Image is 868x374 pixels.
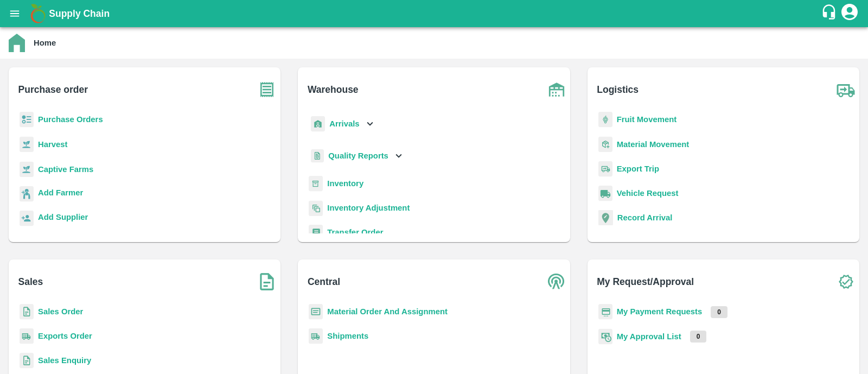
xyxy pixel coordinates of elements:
[34,39,56,47] b: Home
[821,4,840,23] div: customer-support
[20,353,34,369] img: sales
[617,189,679,198] a: Vehicle Request
[597,274,694,289] b: My Request/Approval
[38,140,67,149] a: Harvest
[327,179,363,188] a: Inventory
[309,112,376,136] div: Arrivals
[38,115,103,124] a: Purchase Orders
[2,1,27,26] button: open drawer
[253,76,280,103] img: purchase
[840,2,859,25] div: account of current user
[253,268,280,295] img: soSales
[617,115,677,124] a: Fruit Movement
[617,164,659,173] a: Export Trip
[617,213,673,222] a: Record Arrival
[38,188,83,197] b: Add Farmer
[38,213,88,221] b: Add Supplier
[311,149,324,163] img: qualityReport
[543,268,570,295] img: central
[690,331,707,343] p: 0
[832,76,859,103] img: truck
[597,82,639,97] b: Logistics
[598,112,612,128] img: fruit
[617,332,681,341] a: My Approval List
[18,274,43,289] b: Sales
[598,328,612,345] img: approval
[598,161,612,177] img: delivery
[20,161,34,178] img: harvest
[38,165,93,174] a: Captive Farms
[311,116,325,132] img: whArrival
[49,8,110,19] b: Supply Chain
[327,228,383,237] a: Transfer Order
[711,306,727,318] p: 0
[598,186,612,201] img: vehicle
[309,225,323,240] img: whTransfer
[27,3,49,24] img: logo
[327,307,448,316] a: Material Order And Assignment
[543,76,570,103] img: warehouse
[38,307,83,316] a: Sales Order
[598,210,613,225] img: recordArrival
[20,186,34,202] img: farmer
[9,34,25,52] img: home
[20,211,34,226] img: supplier
[38,211,88,226] a: Add Supplier
[18,82,88,97] b: Purchase order
[20,112,34,128] img: reciept
[38,332,92,340] a: Exports Order
[308,82,359,97] b: Warehouse
[20,328,34,344] img: shipments
[832,268,859,295] img: check
[20,136,34,153] img: harvest
[617,140,690,149] a: Material Movement
[617,307,703,316] a: My Payment Requests
[328,151,388,160] b: Quality Reports
[598,136,612,153] img: material
[598,304,612,320] img: payment
[308,274,340,289] b: Central
[38,356,91,365] a: Sales Enquiry
[309,200,323,216] img: inventory
[329,119,359,128] b: Arrivals
[309,176,323,192] img: whInventory
[309,304,323,320] img: centralMaterial
[38,187,83,201] a: Add Farmer
[327,204,410,212] a: Inventory Adjustment
[309,145,405,167] div: Quality Reports
[49,6,821,21] a: Supply Chain
[327,332,368,340] a: Shipments
[309,328,323,344] img: shipments
[20,304,34,320] img: sales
